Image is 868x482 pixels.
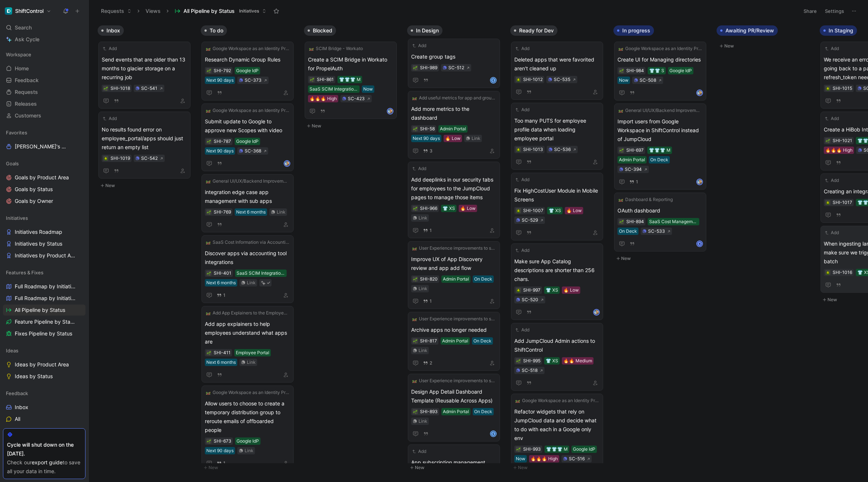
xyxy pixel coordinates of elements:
[214,67,231,74] div: SHI-792
[413,65,418,70] div: 🌱
[111,85,130,92] div: SHI-1018
[98,25,124,36] button: Inbox
[207,69,211,73] img: 🌱
[566,207,582,214] div: 🔥 Low
[214,270,231,277] div: SHI-401
[104,156,108,161] img: 🪲
[15,35,39,44] span: Ask Cycle
[412,96,417,100] img: 🛤️
[617,196,674,203] button: 🛤️Dashboard & Reporting
[214,208,231,216] div: SHI-769
[523,146,543,153] div: SHI-1013
[413,277,418,282] button: 🌱
[141,85,157,92] div: SC-541
[313,27,332,34] span: Blocked
[411,105,497,122] span: Add more metrics to the dashboard
[619,46,623,51] img: 🛤️
[309,85,358,93] div: SaaS SCIM Integrations
[413,126,418,131] div: 🌱
[430,228,432,233] span: 1
[201,25,227,36] button: To do
[206,68,211,73] button: 🌱
[650,156,668,163] div: On Deck
[411,42,427,49] button: Add
[613,25,654,36] button: In progress
[514,116,600,143] span: Too many PUTS for employee profile data when loading employee portal
[516,208,521,213] button: 🪲
[6,214,28,222] span: Initiatives
[3,75,85,86] a: Feedback
[619,68,624,73] div: 🌱
[236,208,266,216] div: Next 6 months
[202,235,294,303] a: 🛤️SaaS Cost Information via Accounting IntegrationsDiscover apps via accounting tool integrations...
[284,161,290,166] img: avatar
[411,175,497,202] span: Add deeplinks in our security tabs for employees to the JumpCloud pages to manage those items
[625,45,702,52] span: Google Workspace as an Identity Provider (IdP) Integration
[408,162,500,238] a: AddAdd deeplinks in our security tabs for employees to the JumpCloud pages to manage those items👕...
[625,166,642,173] div: SC-394
[619,108,623,113] img: 🛤️
[514,176,531,183] button: Add
[237,270,285,277] div: SaaS SCIM Integrations
[523,76,543,83] div: SHI-1012
[412,246,417,250] img: 🛤️
[247,279,256,286] div: Link
[316,45,363,52] span: SCIM Bridge - Workato
[614,103,706,190] a: 🛤️General UI/UX/Backend ImprovementsImport users from Google Workspace in ShiftControl instead of...
[102,115,118,122] button: Add
[833,85,852,92] div: SHI-1015
[206,179,210,183] img: 🛤️
[104,87,108,91] img: 🌱
[15,77,39,84] span: Feedback
[411,94,497,102] button: 🛤️Add useful metrics for app and group membership changes
[411,165,427,172] button: Add
[6,160,19,167] span: Goals
[103,156,108,161] div: 🪲
[408,39,500,88] a: AddCreate group tagsSC-512E
[826,139,830,143] img: 🌱
[825,270,830,275] button: 🪲
[106,27,120,34] span: Inbox
[619,148,624,153] button: 🌱
[829,27,853,34] span: In Staging
[3,6,53,16] button: ShiftControlShiftControl
[420,125,435,133] div: SHI-58
[3,49,85,60] div: Workspace
[825,86,830,91] button: 🪲
[516,209,521,213] img: 🪲
[15,143,70,151] span: [PERSON_NAME]'s Work
[3,34,85,45] a: Ask Cycle
[309,77,315,82] button: 🌱
[3,212,85,261] div: InitiativesInitiatives RoadmapInitiatives by StatusInitiatives by Product Area
[448,64,464,71] div: SC-512
[824,115,840,122] button: Add
[614,193,706,251] a: 🛤️Dashboard & ReportingOAuth dashboardSaaS Cost ManagementOn DeckSC-533K
[3,141,85,152] a: [PERSON_NAME]'s Work
[3,184,85,195] a: Goals by Status
[102,55,187,82] span: Send events that are older than 13 months to glacier storage on a recurring job
[205,177,290,185] button: 🛤️General UI/UX/Backend Improvements
[419,214,427,222] div: Link
[206,271,211,276] button: 🌱
[15,8,43,14] h1: ShiftControl
[613,254,711,263] button: New
[617,45,703,52] button: 🛤️Google Workspace as an Identity Provider (IdP) Integration
[15,112,41,119] span: Customers
[825,138,830,143] div: 🌱
[206,240,210,244] img: 🛤️
[619,228,637,235] div: On Deck
[183,7,235,15] span: All Pipeline by Status
[514,186,600,204] span: Fix HighCostUser Module in Mobile Screens
[3,158,85,169] div: Goals
[511,173,603,240] a: AddFix HighCostUser Module in Mobile Screens👕 XS🔥 LowSC-529
[514,45,531,52] button: Add
[98,42,190,109] a: AddSend events that are older than 13 months to glacier storage on a recurring jobSC-541
[826,201,830,205] img: 🪲
[15,88,38,96] span: Requests
[205,55,290,64] span: Research Dynamic Group Rules
[305,42,397,119] a: 🛤️SCIM Bridge - WorkatoCreate a SCIM Bridge in Workato for PropelAuth👕👕👕 MSaaS SCIM IntegrationsN...
[408,241,500,309] a: 🛤️User Experience improvements to support Google workspace as an IdPImprove UX of App Discovery r...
